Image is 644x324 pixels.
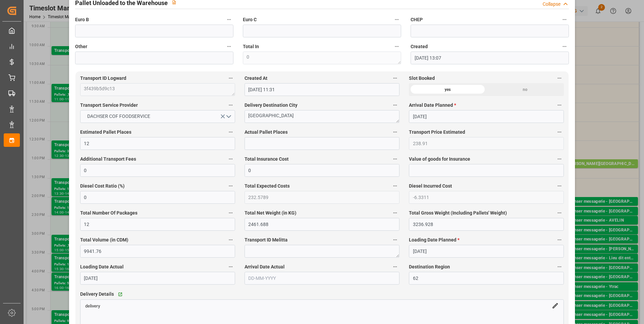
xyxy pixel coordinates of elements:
[543,1,560,8] div: Collapse
[226,155,235,163] button: Additional Transport Fees
[555,128,564,136] button: Transport Price Estimated
[75,43,87,50] span: Other
[409,236,459,244] span: Loading Date Planned
[226,128,235,136] button: Estimated Pallet Places
[409,83,486,96] div: yes
[245,102,297,109] span: Delivery Destination City
[243,16,257,23] span: Euro C
[409,183,452,190] span: Diesel Incurred Cost
[225,42,233,51] button: Other
[243,43,259,50] span: Total In
[80,183,125,190] span: Diesel Cost Ratio (%)
[226,74,235,83] button: Transport ID Logward
[560,42,569,51] button: Created
[80,75,126,82] span: Transport ID Logward
[80,263,124,270] span: Loading Date Actual
[391,155,399,163] button: Total Insurance Cost
[409,102,456,109] span: Arrival Date Planned
[555,208,564,217] button: Total Gross Weight (Including Pallets' Weight)
[409,75,435,82] span: Slot Booked
[80,236,128,244] span: Total Volume (in CDM)
[245,129,288,136] span: Actual Pallet Places
[80,102,138,109] span: Transport Service Provider
[85,303,100,308] a: delivery
[80,291,114,298] span: Delivery Details
[555,182,564,190] button: Diesel Incurred Cost
[391,182,399,190] button: Total Expected Costs
[245,110,399,123] textarea: [GEOGRAPHIC_DATA]
[226,101,235,109] button: Transport Service Provider
[80,83,235,96] textarea: 3f439b5d9c13
[245,263,285,270] span: Arrival Date Actual
[555,155,564,163] button: Value of goods for Insurance
[392,15,401,24] button: Euro C
[80,209,137,217] span: Total Number Of Packages
[245,272,399,285] input: DD-MM-YYYY
[409,110,564,123] input: DD-MM-YYYY
[245,183,290,190] span: Total Expected Costs
[409,263,450,270] span: Destination Region
[75,16,89,23] span: Euro B
[411,16,423,23] span: CHEP
[245,156,289,163] span: Total Insurance Cost
[555,235,564,244] button: Loading Date Planned *
[245,83,399,96] input: DD-MM-YYYY HH:MM
[411,43,428,50] span: Created
[392,42,401,51] button: Total In
[391,262,399,271] button: Arrival Date Actual
[225,15,233,24] button: Euro B
[226,208,235,217] button: Total Number Of Packages
[226,235,235,244] button: Total Volume (in CDM)
[391,208,399,217] button: Total Net Weight (in KG)
[226,262,235,271] button: Loading Date Actual
[80,156,136,163] span: Additional Transport Fees
[555,262,564,271] button: Destination Region
[409,245,564,258] input: DD-MM-YYYY
[226,182,235,190] button: Diesel Cost Ratio (%)
[555,74,564,83] button: Slot Booked
[409,156,470,163] span: Value of goods for Insurance
[391,128,399,136] button: Actual Pallet Places
[245,236,288,244] span: Transport ID Melitta
[84,113,154,120] span: DACHSER COF FOODSERVICE
[411,52,569,64] input: DD-MM-YYYY HH:MM
[555,101,564,109] button: Arrival Date Planned *
[80,110,235,123] button: open menu
[391,235,399,244] button: Transport ID Melitta
[80,272,235,285] input: DD-MM-YYYY
[245,75,267,82] span: Created At
[391,101,399,109] button: Delivery Destination City
[409,129,465,136] span: Transport Price Estimated
[245,209,296,217] span: Total Net Weight (in KG)
[409,209,507,217] span: Total Gross Weight (Including Pallets' Weight)
[560,15,569,24] button: CHEP
[243,52,401,64] textarea: 0
[391,74,399,83] button: Created At
[486,83,564,96] div: no
[80,129,131,136] span: Estimated Pallet Places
